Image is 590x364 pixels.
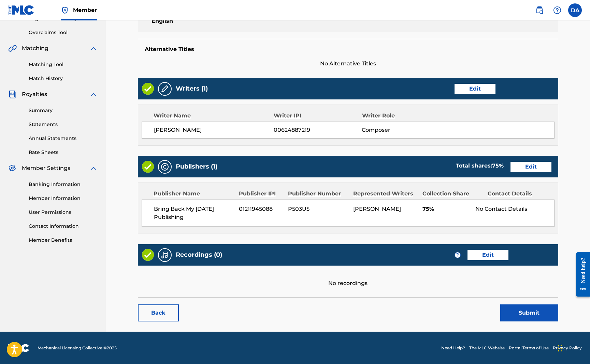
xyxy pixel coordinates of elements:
span: 75 % [492,162,504,169]
a: Member Benefits [29,237,98,244]
div: Publisher Name [154,190,234,198]
img: Valid [142,161,154,173]
img: Royalties [8,90,16,98]
a: Edit [455,84,495,94]
a: Contact Information [29,223,98,230]
img: MLC Logo [8,5,34,15]
span: ? [455,252,460,258]
div: Glisser [558,338,562,359]
div: Collection Share [422,190,483,198]
div: Widget de chat [556,331,590,364]
div: Writer IPI [274,112,362,120]
span: English [152,17,251,25]
span: Bring Back My [DATE] Publishing [154,205,234,221]
a: The MLC Website [469,345,505,351]
a: Public Search [533,3,546,17]
h5: Writers (1) [176,85,208,93]
h5: Alternative Titles [145,46,551,53]
button: Submit [500,304,558,321]
a: Need Help? [441,345,465,351]
img: help [553,6,561,14]
div: Total shares: [456,162,504,170]
img: Publishers [161,163,169,171]
img: Member Settings [8,164,16,172]
a: Edit [510,162,551,172]
div: Publisher Number [288,190,348,198]
span: P503U5 [288,205,348,213]
img: search [535,6,544,14]
span: Composer [362,126,442,134]
a: Statements [29,121,98,128]
a: Edit [467,250,508,260]
iframe: Resource Center [571,247,590,302]
iframe: Chat Widget [556,331,590,364]
div: Help [550,3,564,17]
a: Member Information [29,195,98,202]
span: Royalties [22,90,47,98]
div: User Menu [568,3,582,17]
img: expand [89,90,98,98]
a: Portal Terms of Use [509,345,549,351]
img: Writers [161,85,169,93]
span: 01211945088 [239,205,283,213]
div: No Contact Details [475,205,554,213]
div: Writer Name [154,112,274,120]
a: Annual Statements [29,135,98,142]
span: Mechanical Licensing Collective © 2025 [38,345,117,351]
h5: Publishers (1) [176,163,217,171]
span: 75% [422,205,471,213]
a: Rate Sheets [29,149,98,156]
img: expand [89,164,98,172]
a: Summary [29,107,98,114]
span: Member Settings [22,164,70,172]
span: Member [73,6,97,14]
span: Matching [22,44,48,52]
a: Matching Tool [29,61,98,68]
span: [PERSON_NAME] [353,206,401,212]
div: Publisher IPI [239,190,283,198]
span: 00624887219 [274,126,362,134]
a: Privacy Policy [553,345,582,351]
img: Recordings [161,251,169,259]
img: Valid [142,249,154,261]
img: Valid [142,83,154,95]
a: Overclaims Tool [29,29,98,36]
div: Writer Role [362,112,442,120]
div: Contact Details [488,190,548,198]
span: [PERSON_NAME] [154,126,274,134]
img: expand [89,44,98,52]
img: logo [8,344,29,352]
div: No recordings [138,266,558,287]
a: Match History [29,75,98,82]
img: Top Rightsholder [61,6,69,14]
a: User Permissions [29,209,98,216]
h5: Recordings (0) [176,251,222,259]
span: No Alternative Titles [138,60,558,68]
a: Back [138,304,179,321]
a: Banking Information [29,181,98,188]
div: Represented Writers [353,190,417,198]
img: Matching [8,44,17,52]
